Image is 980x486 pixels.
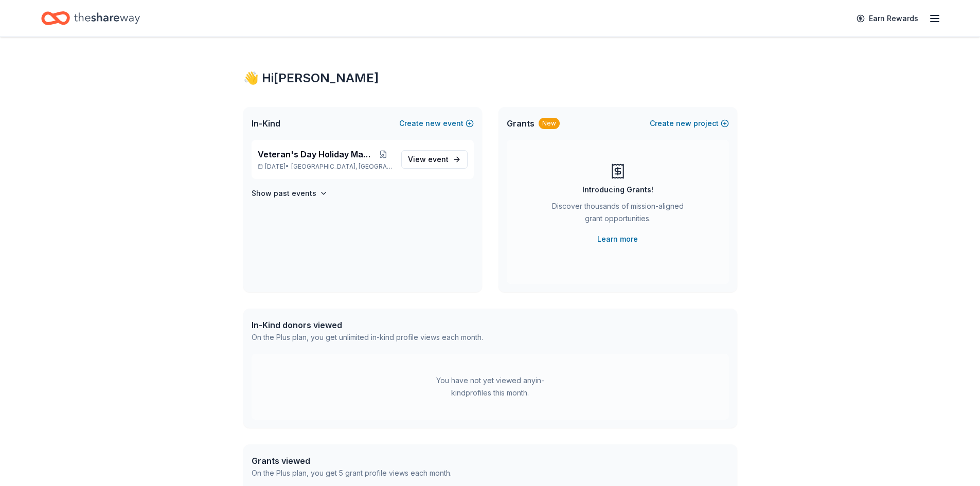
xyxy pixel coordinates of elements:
div: Grants viewed [252,455,452,467]
span: Grants [507,117,534,130]
button: Show past events [252,187,328,200]
a: View event [401,150,468,169]
div: On the Plus plan, you get unlimited in-kind profile views each month. [252,331,483,344]
div: Introducing Grants! [582,184,653,196]
a: Earn Rewards [850,9,924,28]
span: new [676,117,691,130]
span: View [408,153,449,166]
button: Createnewevent [399,117,474,130]
div: On the Plus plan, you get 5 grant profile views each month. [252,467,452,479]
span: Veteran's Day Holiday Market [258,148,373,160]
div: Discover thousands of mission-aligned grant opportunities. [548,200,688,229]
button: Createnewproject [650,117,729,130]
div: In-Kind donors viewed [252,319,483,331]
div: New [539,118,560,129]
div: You have not yet viewed any in-kind profiles this month. [426,374,555,399]
a: Learn more [597,233,638,245]
div: 👋 Hi [PERSON_NAME] [243,70,737,86]
span: new [425,117,441,130]
h4: Show past events [252,187,316,200]
p: [DATE] • [258,163,393,171]
span: In-Kind [252,117,280,130]
span: [GEOGRAPHIC_DATA], [GEOGRAPHIC_DATA] [291,163,393,171]
a: Home [41,6,140,30]
span: event [428,155,449,164]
